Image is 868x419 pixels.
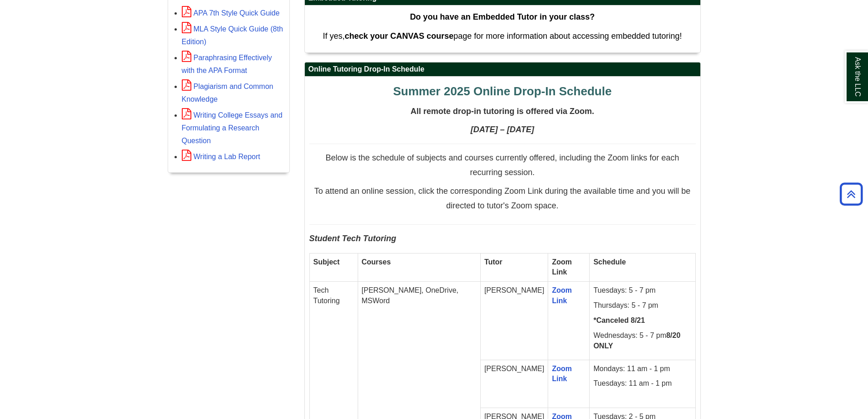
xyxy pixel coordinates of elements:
p: Mondays: 11 am - 1 pm [593,364,691,374]
span: Below is the schedule of subjects and courses currently offered, including the Zoom links for eac... [325,153,679,177]
p: [PERSON_NAME], OneDrive, MSWord [362,285,477,306]
strong: Zoom Link [552,258,572,276]
strong: Courses [362,258,391,266]
strong: [DATE] – [DATE] [471,125,534,134]
strong: Subject [313,258,340,266]
span: All remote drop-in tutoring is offered via Zoom. [411,107,594,116]
p: Tuesdays: 11 am - 1 pm [593,378,691,389]
span: To attend an online session, click the corresponding Zoom Link during the available time and you ... [314,186,690,210]
a: Writing a Lab Report [182,153,260,160]
a: Writing College Essays and Formulating a Research Question [182,111,282,145]
a: Zoom Link [552,286,572,305]
strong: Schedule [593,258,626,266]
a: Back to Top [837,188,866,200]
p: Tuesdays: 5 - 7 pm [593,285,691,296]
span: If yes, page for more information about accessing embedded tutoring! [323,31,682,41]
strong: check your CANVAS course [344,31,453,41]
a: Plagiarism and Common Knowledge [182,83,273,103]
strong: Do you have an Embedded Tutor in your class? [410,12,595,21]
strong: Tutor [484,258,503,266]
p: Thursdays: 5 - 7 pm [593,300,691,311]
a: Zoom Link [552,365,572,383]
a: MLA Style Quick Guide (8th Edition) [182,25,283,46]
a: Paraphrasing Effectively with the APA Format [182,54,272,74]
h2: Online Tutoring Drop-In Schedule [305,62,700,77]
span: Summer 2025 Online Drop-In Schedule [393,84,612,98]
span: Student Tech Tutoring [309,234,396,243]
p: Wednesdays: 5 - 7 pm [593,331,691,352]
strong: *Canceled 8/21 [593,316,645,324]
strong: 8/20 ONLY [593,331,680,350]
a: APA 7th Style Quick Guide [182,9,280,17]
td: [PERSON_NAME] [480,282,548,360]
td: [PERSON_NAME] [480,360,548,408]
